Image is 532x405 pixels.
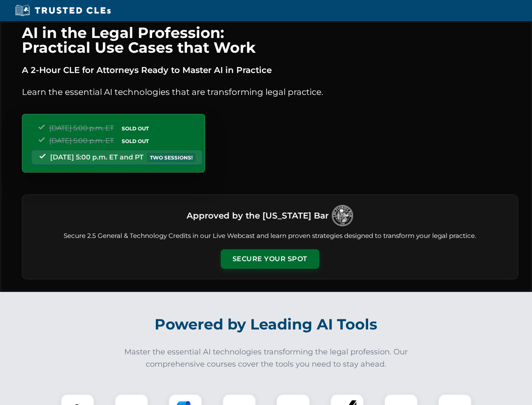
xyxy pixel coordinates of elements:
span: [DATE] 5:00 p.m. ET [49,137,114,145]
span: SOLD OUT [119,124,152,133]
h1: AI in the Legal Profession: Practical Use Cases that Work [22,25,518,55]
p: Master the essential AI technologies transforming the legal profession. Our comprehensive courses... [119,346,414,370]
span: SOLD OUT [119,137,152,146]
button: Secure Your Spot [221,249,319,269]
h3: Approved by the [US_STATE] Bar [187,208,329,223]
p: A 2-Hour CLE for Attorneys Ready to Master AI in Practice [22,63,518,77]
img: Logo [332,205,353,226]
p: Learn the essential AI technologies that are transforming legal practice. [22,85,518,99]
img: Trusted CLEs [13,4,113,17]
h2: Powered by Leading AI Tools [33,310,500,339]
p: Secure 2.5 General & Technology Credits in our Live Webcast and learn proven strategies designed ... [32,231,508,241]
span: [DATE] 5:00 p.m. ET [49,124,114,132]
